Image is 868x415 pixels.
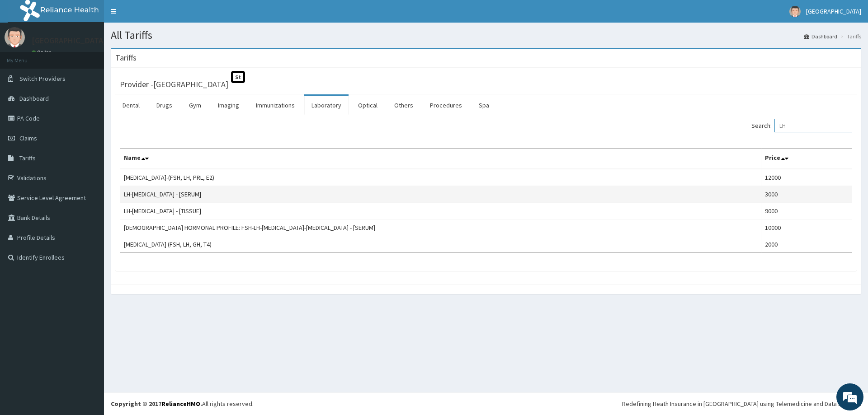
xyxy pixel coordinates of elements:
[115,54,137,62] h3: Tariffs
[774,119,852,132] input: Search:
[120,236,761,253] td: [MEDICAL_DATA] (FSH, LH, GH, T4)
[115,96,147,115] a: Dental
[5,247,172,278] textarea: Type your message and hit 'Enter'
[120,80,228,89] h3: Provider - [GEOGRAPHIC_DATA]
[47,51,152,62] div: Chat with us now
[423,96,469,115] a: Procedures
[120,203,761,219] td: LH-[MEDICAL_DATA] - [TISSUE]
[120,149,761,169] th: Name
[761,203,852,219] td: 9000
[19,134,37,142] span: Claims
[120,169,761,186] td: [MEDICAL_DATA]-(FSH, LH, PRL, E2)
[52,114,125,205] span: We're online!
[622,399,861,408] div: Redefining Heath Insurance in [GEOGRAPHIC_DATA] using Telemedicine and Data Science!
[761,236,852,253] td: 2000
[804,33,837,40] a: Dashboard
[19,154,36,162] span: Tariffs
[789,6,801,17] img: User Image
[838,33,861,40] li: Tariffs
[387,96,420,115] a: Others
[761,149,852,169] th: Price
[148,5,170,26] div: Minimize live chat window
[249,96,302,115] a: Immunizations
[751,119,852,132] label: Search:
[806,7,861,15] span: [GEOGRAPHIC_DATA]
[104,392,868,415] footer: All rights reserved.
[472,96,496,115] a: Spa
[111,29,861,41] h1: All Tariffs
[761,169,852,186] td: 12000
[32,37,106,45] p: [GEOGRAPHIC_DATA]
[182,96,208,115] a: Gym
[761,219,852,236] td: 10000
[17,45,37,68] img: d_794563401_company_1708531726252_794563401
[211,96,246,115] a: Imaging
[111,400,202,408] strong: Copyright © 2017 .
[161,400,200,408] a: RelianceHMO
[120,219,761,236] td: [DEMOGRAPHIC_DATA] HORMONAL PROFILE: FSH-LH-[MEDICAL_DATA]-[MEDICAL_DATA] - [SERUM]
[19,94,49,103] span: Dashboard
[5,27,25,47] img: User Image
[149,96,179,115] a: Drugs
[120,186,761,203] td: LH-[MEDICAL_DATA] - [SERUM]
[351,96,385,115] a: Optical
[32,49,53,56] a: Online
[304,96,349,115] a: Laboratory
[19,75,66,83] span: Switch Providers
[231,71,245,83] span: St
[761,186,852,203] td: 3000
